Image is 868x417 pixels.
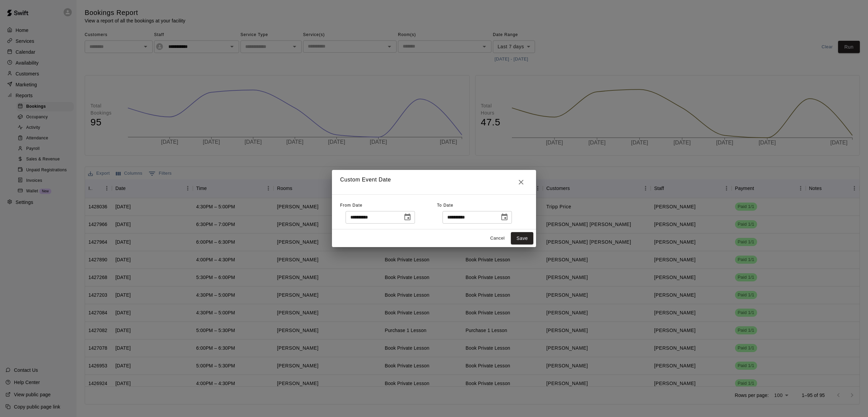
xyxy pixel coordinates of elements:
span: From Date [340,203,363,208]
button: Save [511,232,533,245]
button: Cancel [486,233,508,244]
h2: Custom Event Date [332,170,536,194]
button: Choose date, selected date is Sep 15, 2025 [498,210,511,224]
span: To Date [437,203,453,208]
button: Close [514,175,528,189]
button: Choose date, selected date is Sep 8, 2025 [401,210,414,224]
